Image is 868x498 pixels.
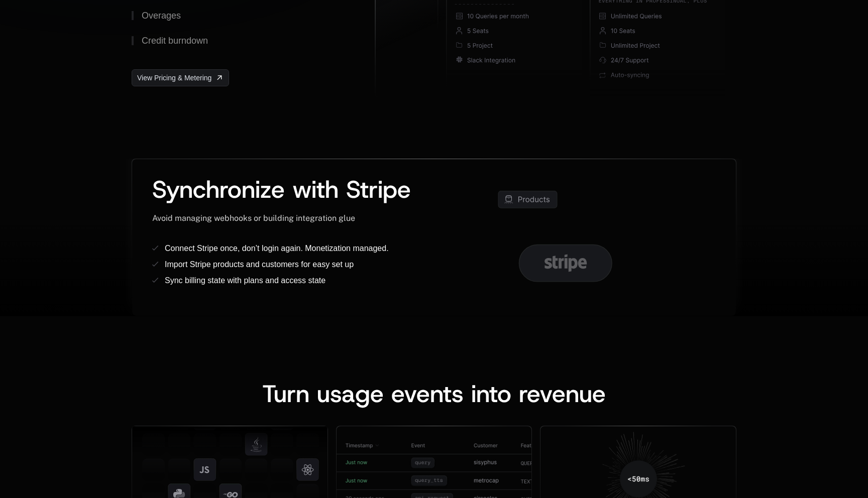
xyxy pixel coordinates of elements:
[132,28,343,53] button: Credit burndown
[142,11,181,20] div: Overages
[262,378,606,410] span: Turn usage events into revenue
[165,260,354,269] span: Import Stripe products and customers for easy set up
[152,173,411,205] span: Synchronize with Stripe
[132,3,343,28] button: Overages
[165,244,389,253] span: Connect Stripe once, don’t login again. Monetization managed.
[132,69,229,86] a: [object Object],[object Object]
[152,213,355,223] span: Avoid managing webhooks or building integration glue
[142,36,208,45] div: Credit burndown
[137,73,211,83] span: View Pricing & Metering
[165,276,325,285] span: Sync billing state with plans and access state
